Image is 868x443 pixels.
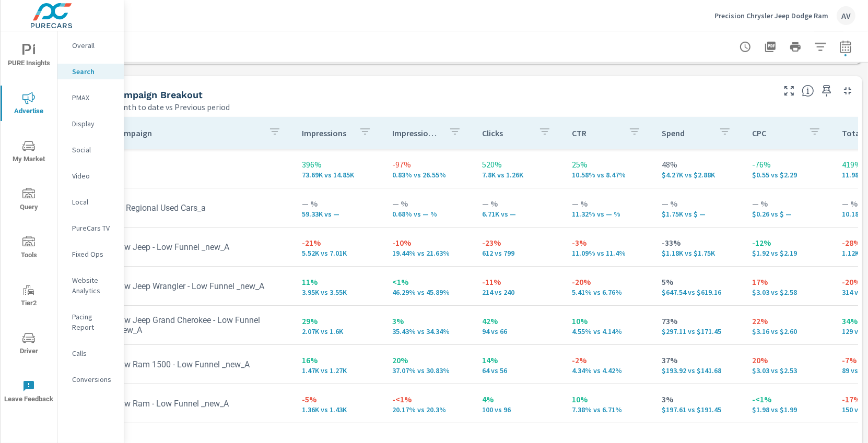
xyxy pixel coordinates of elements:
[662,171,735,179] p: $4,265.30 vs $2,876.30
[57,272,124,298] div: Website Analytics
[572,315,645,327] p: 10%
[662,393,735,405] p: 3%
[662,236,735,249] p: -33%
[106,307,294,343] td: New Jeep Grand Cherokee - Low Funnel _new_A
[482,354,555,366] p: 14%
[106,390,294,417] td: New Ram - Low Funnel _new_A
[752,171,825,179] p: $0.55 vs $2.29
[392,366,465,375] p: 37.07% vs 30.83%
[662,128,710,138] p: Spend
[752,236,825,249] p: -12%
[662,288,735,296] p: $647.54 vs $619.16
[72,145,115,155] p: Social
[662,405,735,414] p: $197.61 vs $191.45
[572,236,645,249] p: -3%
[302,366,375,375] p: 1,474 vs 1,266
[662,158,735,171] p: 48%
[482,197,555,210] p: — %
[1,31,57,415] div: nav menu
[4,188,54,213] span: Query
[4,284,54,309] span: Tier2
[662,249,735,257] p: $1,175.68 vs $1,752.56
[72,171,115,181] p: Video
[818,82,835,99] span: Save this to your personalized report
[57,142,124,158] div: Social
[837,6,855,25] div: AV
[72,118,115,129] p: Display
[72,223,115,233] p: PureCars TV
[482,210,555,218] p: 6,714 vs —
[57,246,124,262] div: Fixed Ops
[572,405,645,414] p: 7.38% vs 6.71%
[714,11,828,20] p: Precision Chrysler Jeep Dodge Ram
[572,327,645,336] p: 4.55% vs 4.14%
[72,92,115,103] p: PMAX
[106,195,294,221] td: C - Regional Used Cars_a
[392,210,465,218] p: 0.68% vs — %
[57,345,124,361] div: Calls
[302,315,375,327] p: 29%
[662,315,735,327] p: 73%
[662,197,735,210] p: — %
[482,236,555,249] p: -23%
[72,197,115,207] p: Local
[4,140,54,165] span: My Market
[4,332,54,357] span: Driver
[392,171,465,179] p: 0.83% vs 26.55%
[302,249,375,257] p: 5,517 vs 7,008
[72,348,115,358] p: Calls
[392,288,465,296] p: 46.29% vs 45.89%
[572,128,620,138] p: CTR
[302,171,375,179] p: 73,690 vs 14,849
[302,210,375,218] p: 59,327 vs —
[4,380,54,405] span: Leave Feedback
[572,354,645,366] p: -2%
[392,128,440,138] p: Impression Share
[752,158,825,171] p: -76%
[572,158,645,171] p: 25%
[482,327,555,336] p: 94 vs 66
[57,168,124,184] div: Video
[392,236,465,249] p: -10%
[482,405,555,414] p: 100 vs 96
[106,351,294,378] td: New Ram 1500 - Low Funnel _new_A
[57,372,124,387] div: Conversions
[752,315,825,327] p: 22%
[572,288,645,296] p: 5.41% vs 6.76%
[72,312,115,332] p: Pacing Report
[482,366,555,375] p: 64 vs 56
[752,405,825,414] p: $1.98 vs $1.99
[302,405,375,414] p: 1,355 vs 1,430
[752,288,825,296] p: $3.03 vs $2.58
[57,64,124,79] div: Search
[781,82,797,99] button: Make Fullscreen
[760,37,781,57] button: "Export Report to PDF"
[482,171,555,179] p: 7,798 vs 1,257
[112,101,230,113] p: Month to date vs Previous period
[72,249,115,259] p: Fixed Ops
[302,236,375,249] p: -21%
[72,66,115,77] p: Search
[662,354,735,366] p: 37%
[662,276,735,288] p: 5%
[835,37,856,57] button: Select Date Range
[482,158,555,171] p: 520%
[752,393,825,405] p: -<1%
[392,315,465,327] p: 3%
[392,197,465,210] p: — %
[106,234,294,260] td: New Jeep - Low Funnel _new_A
[482,276,555,288] p: -11%
[72,374,115,385] p: Conversions
[752,128,800,138] p: CPC
[392,249,465,257] p: 19.44% vs 21.63%
[57,220,124,236] div: PureCars TV
[72,275,115,296] p: Website Analytics
[572,276,645,288] p: -20%
[57,90,124,105] div: PMAX
[302,197,375,210] p: — %
[57,194,124,210] div: Local
[572,171,645,179] p: 10.58% vs 8.47%
[752,327,825,336] p: $3.16 vs $2.60
[392,276,465,288] p: <1%
[572,210,645,218] p: 11.32% vs — %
